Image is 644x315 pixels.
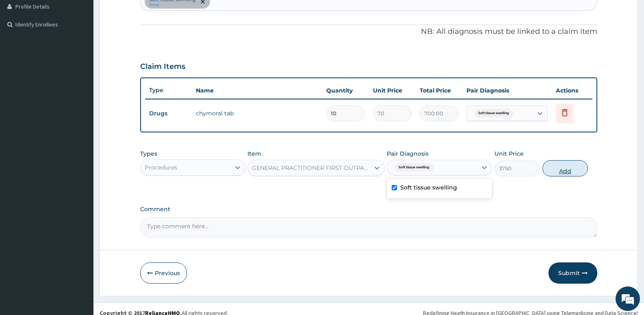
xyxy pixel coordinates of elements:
span: Soft tissue swelling [395,163,434,172]
label: Types [140,150,157,157]
div: Procedures [145,163,177,172]
th: Pair Diagnosis [462,82,552,99]
th: Unit Price [369,82,416,99]
label: Comment [140,206,597,213]
button: Add [542,160,588,176]
img: d_794563401_company_1708531726252_794563401 [15,41,33,61]
label: Item [247,150,261,158]
div: Chat with us now [42,46,137,56]
th: Name [192,82,322,99]
small: query [149,3,195,7]
label: Soft tissue swelling [400,183,457,192]
button: Previous [140,262,187,284]
td: chymoral tab [192,105,322,121]
div: GENERAL PRACTITIONER FIRST OUTPATIENT CONSULTATION [252,164,370,172]
span: We're online! [47,103,112,185]
th: Actions [552,82,592,99]
th: Total Price [416,82,462,99]
textarea: Type your message and hit 'Enter' [4,222,155,251]
p: NB: All diagnosis must be linked to a claim item [140,26,597,37]
td: Drugs [145,106,192,121]
th: Type [145,83,192,98]
th: Quantity [322,82,369,99]
label: Unit Price [494,150,524,158]
div: Minimize live chat window [133,4,153,24]
span: Soft tissue swelling [474,109,513,117]
label: Pair Diagnosis [387,150,429,158]
button: Submit [549,262,597,284]
h3: Claim Items [140,62,185,71]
